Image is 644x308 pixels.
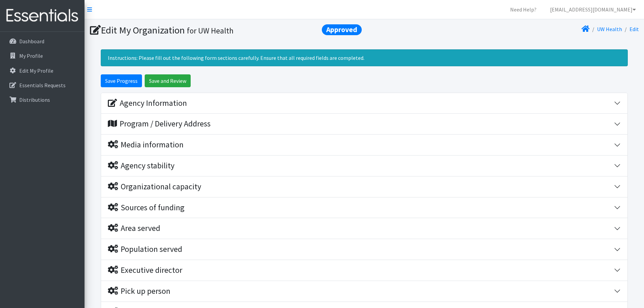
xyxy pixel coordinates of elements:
button: Population served [101,239,627,260]
button: Organizational capacity [101,176,627,197]
button: Pick up person [101,281,627,302]
button: Agency Information [101,93,627,114]
div: Pick up person [108,286,170,296]
input: Save Progress [101,74,142,87]
a: [EMAIL_ADDRESS][DOMAIN_NAME] [545,3,641,16]
div: Population served [108,244,182,254]
a: Edit [629,26,639,32]
a: My Profile [3,49,82,63]
a: Distributions [3,93,82,106]
button: Sources of funding [101,197,627,218]
div: Sources of funding [108,203,185,213]
div: Program / Delivery Address [108,119,211,129]
a: Edit My Profile [3,64,82,77]
button: Agency stability [101,156,627,176]
h1: Edit My Organization [90,24,362,36]
div: Area served [108,223,160,233]
div: Organizational capacity [108,182,201,192]
p: My Profile [19,52,43,59]
div: Instructions: Please fill out the following form sections carefully. Ensure that all required fie... [101,49,628,66]
img: HumanEssentials [3,4,82,27]
input: Save and Review [145,74,191,87]
button: Program / Delivery Address [101,114,627,134]
a: UW Health [597,26,622,32]
small: for UW Health [187,26,234,35]
p: Essentials Requests [19,82,66,89]
div: Agency Information [108,98,187,108]
button: Executive director [101,260,627,281]
a: Essentials Requests [3,78,82,92]
div: Executive director [108,265,182,275]
a: Need Help? [505,3,542,16]
a: Dashboard [3,34,82,48]
p: Edit My Profile [19,67,53,74]
div: Agency stability [108,161,174,171]
p: Distributions [19,96,50,103]
span: Approved [322,24,362,35]
div: Media information [108,140,184,150]
button: Media information [101,135,627,155]
p: Dashboard [19,38,44,45]
button: Area served [101,218,627,239]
